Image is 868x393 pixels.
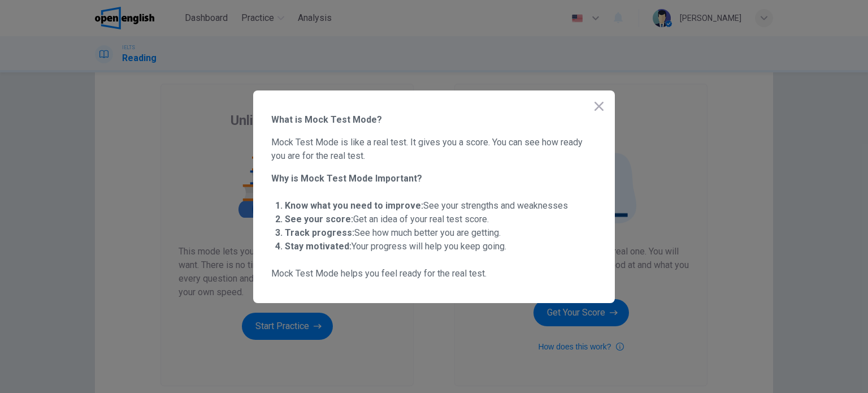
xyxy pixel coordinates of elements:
[285,227,501,238] span: See how much better you are getting.
[271,136,597,163] span: Mock Test Mode is like a real test. It gives you a score. You can see how ready you are for the r...
[285,227,354,238] strong: Track progress:
[285,214,353,224] strong: See your score:
[271,172,597,185] span: Why is Mock Test Mode Important?
[285,241,506,252] span: Your progress will help you keep going.
[271,267,597,280] span: Mock Test Mode helps you feel ready for the real test.
[285,200,568,211] span: See your strengths and weaknesses
[285,241,351,252] strong: Stay motivated:
[285,214,489,224] span: Get an idea of your real test score.
[285,200,423,211] strong: Know what you need to improve:
[271,113,597,127] span: What is Mock Test Mode?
